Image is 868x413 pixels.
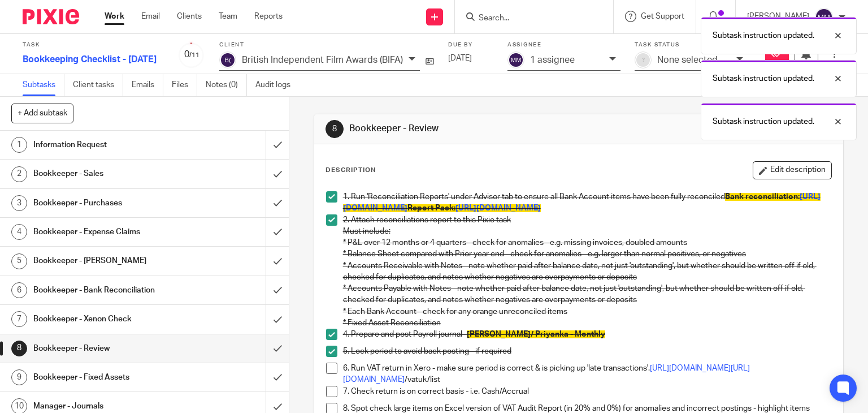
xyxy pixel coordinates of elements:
a: Audit logs [255,74,299,96]
p: Subtask instruction updated. [713,73,814,84]
div: 6 [11,282,27,298]
div: 2 [11,166,27,182]
p: Must include: [343,226,832,237]
span: [PERSON_NAME]/ Priyanka - Monthly [467,330,605,338]
h1: Bookkeeper - Xenon Check [33,311,181,328]
div: 0 [178,48,205,61]
p: Subtask instruction updated. [713,30,814,41]
button: + Add subtask [11,104,73,123]
div: 7 [11,311,27,327]
p: * P&L over 12 months or 4 quarters - check for anomalies - e.g. missing invoices, doubled amounts [343,237,832,248]
p: Subtask instruction updated. [713,116,814,127]
p: * Accounts Payable with Notes - note whether paid after balance date, not just 'outstanding', but... [343,283,832,306]
div: 1 [11,137,27,153]
p: * Accounts Receivable with Notes - note whether paid after balance date, not just 'outstanding', ... [343,260,832,283]
div: 8 [325,120,344,138]
p: Description [325,166,376,175]
button: Edit description [753,161,832,179]
img: svg%3E [815,8,833,26]
p: British Independent Film Awards (BIFA) [242,55,403,65]
a: Clients [177,11,202,22]
div: 5 [11,253,27,269]
p: 2. Attach reconciliations report to this Pixie task [343,214,832,226]
span: Bank reconciliation: [725,193,800,201]
h1: Bookkeeper - Bank Reconciliation [33,282,181,299]
a: Subtasks [23,74,64,96]
label: Task [23,41,164,49]
h1: Bookkeeper - Expense Claims [33,223,181,240]
h1: Bookkeeper - Purchases [33,195,181,212]
p: * Fixed Asset Reconciliation [343,317,832,329]
p: 6. Run VAT return in Xero - make sure period is correct & is picking up 'late transactions'. /vat... [343,363,832,386]
a: Team [219,11,237,22]
small: /11 [189,52,199,58]
p: * Each Bank Account - check for any orange unreconciled items [343,306,832,317]
h1: Bookkeeper - Review [33,340,181,357]
a: Work [105,11,124,22]
div: 8 [11,341,27,356]
a: Files [172,74,197,96]
span: Report Pack: [407,204,455,212]
h1: Bookkeeper - Review [349,123,602,135]
div: 3 [11,195,27,211]
a: [URL][DOMAIN_NAME] [650,364,731,372]
label: Client [219,41,434,49]
a: Client tasks [73,74,123,96]
a: Emails [132,74,163,96]
a: Email [141,11,160,22]
p: 4. Prepare and post Payroll journal - [343,329,832,340]
img: Pixie [23,9,79,24]
h1: Bookkeeper - [PERSON_NAME] [33,252,181,269]
img: svg%3E [219,51,236,68]
h1: Information Request [33,136,181,153]
div: 4 [11,224,27,240]
p: 7. Check return is on correct basis - i.e. Cash/Accrual [343,386,832,397]
p: 1. Run 'Reconciliation Reports' under Advisor tab to ensure all Bank Account items have been full... [343,191,832,214]
a: Reports [254,11,283,22]
a: [URL][DOMAIN_NAME] [455,204,541,212]
h1: Bookkeeper - Fixed Assets [33,369,181,386]
a: Notes (0) [206,74,247,96]
div: 9 [11,369,27,385]
p: 5. Lock period to avoid back posting - if required [343,346,832,357]
h1: Bookkeeper - Sales [33,165,181,182]
p: * Balance Sheet compared with Prior year end - check for anomalies - e.g. larger than normal posi... [343,248,832,260]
